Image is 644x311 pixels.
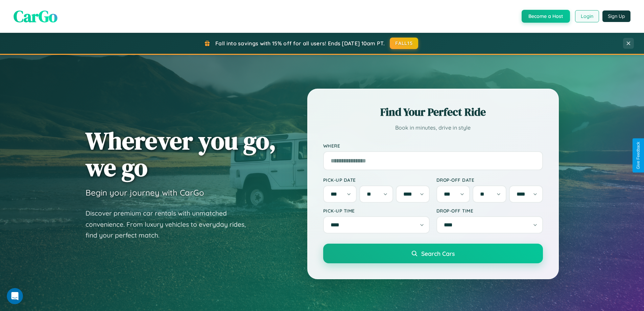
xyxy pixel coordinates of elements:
iframe: Intercom live chat [7,288,23,304]
button: Sign Up [602,10,630,22]
h1: Wherever you go, we go [86,127,276,181]
span: Search Cars [421,250,455,257]
button: Search Cars [323,244,543,263]
label: Pick-up Time [323,208,430,214]
button: Become a Host [522,10,570,23]
div: Give Feedback [636,142,641,169]
h3: Begin your journey with CarGo [86,187,204,198]
label: Pick-up Date [323,177,430,183]
p: Book in minutes, drive in style [323,123,543,133]
button: FALL15 [390,38,418,49]
span: CarGo [14,5,57,27]
button: Login [575,10,599,22]
p: Discover premium car rentals with unmatched convenience. From luxury vehicles to everyday rides, ... [86,208,255,241]
label: Where [323,143,543,149]
label: Drop-off Date [436,177,543,183]
label: Drop-off Time [436,208,543,214]
span: Fall into savings with 15% off for all users! Ends [DATE] 10am PT. [215,40,385,47]
h2: Find Your Perfect Ride [323,105,543,119]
